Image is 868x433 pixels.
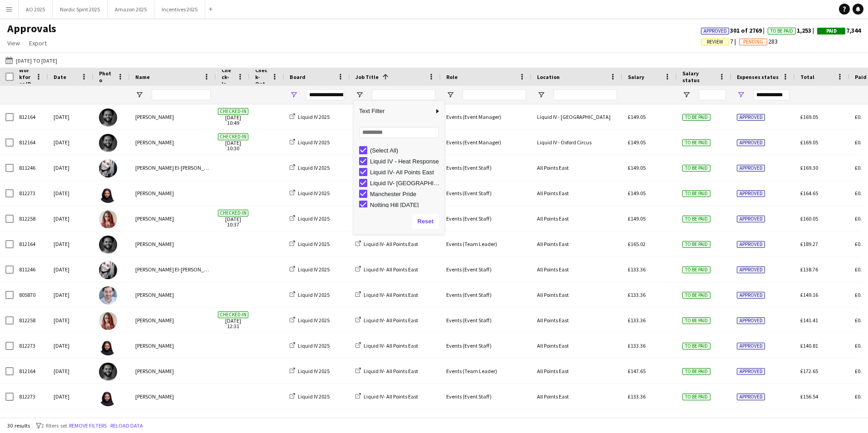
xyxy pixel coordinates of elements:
img: Brima Fullah [99,236,117,254]
span: Liquid IV 2025 [298,241,330,247]
div: Events (Event Staff) [441,333,532,358]
input: Salary status Filter Input [699,89,726,100]
button: Nordic Spirit 2025 [53,0,108,18]
span: £169.05 [800,113,818,120]
div: [DATE] [48,257,94,282]
span: £172.65 [800,368,818,374]
div: Manchester Pride [370,191,442,197]
a: Liquid IV 2025 [290,266,330,273]
div: Events (Event Staff) [441,206,532,231]
div: [DATE] [48,384,94,409]
img: Marlene Madenge [99,388,117,406]
button: Remove filters [67,421,108,431]
span: 301 of 2769 [701,26,768,34]
div: 812258 [14,308,48,333]
button: Open Filter Menu [682,91,690,99]
span: Liquid IV- All Points East [364,368,418,374]
div: 812164 [14,231,48,256]
span: £160.05 [800,215,818,222]
a: Liquid IV- All Points East [355,368,418,374]
span: Approved [737,394,765,400]
div: Events (Event Manager) [441,130,532,155]
span: Location [537,74,560,80]
span: £133.36 [628,291,646,298]
span: £140.81 [800,342,818,349]
div: [PERSON_NAME] [130,206,216,231]
span: £133.36 [628,393,646,400]
span: Liquid IV- All Points East [364,317,418,324]
button: Open Filter Menu [446,91,454,99]
a: Liquid IV 2025 [290,342,330,349]
span: [DATE] 12:31 [222,308,244,333]
span: Liquid IV 2025 [298,317,330,324]
button: Reset [412,214,439,229]
span: Text Filter [354,103,434,119]
span: Photo [99,70,113,84]
span: Role [446,74,458,80]
span: To be paid [682,343,710,349]
span: Liquid IV 2025 [298,368,330,374]
div: Events (Team Leader) [441,231,532,256]
span: Job Title [355,74,379,80]
span: £0.00 [855,215,867,222]
input: Search filter values [359,127,439,138]
span: To be paid [682,266,710,273]
div: Events (Event Staff) [441,155,532,180]
span: Checked-in [218,311,248,318]
div: All Points East [532,231,622,256]
span: To be paid [682,216,710,222]
img: Marlene Madenge [99,337,117,355]
span: [DATE] 10:30 [222,130,244,155]
span: Review [707,39,723,45]
button: AO 2025 [19,0,53,18]
span: View [7,39,20,47]
div: [DATE] [48,282,94,307]
div: Liquid IV - Oxford Circus [532,130,622,155]
div: Liquid IV- All Points East [370,169,442,176]
span: £0.00 [855,368,867,374]
span: To Be Paid [770,28,793,34]
div: [PERSON_NAME] El-[PERSON_NAME] [130,155,216,180]
input: Role Filter Input [463,89,526,100]
span: £147.65 [628,368,646,374]
img: Amira El-shafie [99,261,117,279]
span: To be paid [682,241,710,248]
span: £0.00 [855,113,867,120]
span: Checked-in [218,133,248,140]
span: 7 [701,37,739,45]
span: Liquid IV- All Points East [364,342,418,349]
div: All Points East [532,308,622,333]
span: £149.05 [628,113,646,120]
span: Liquid IV- All Points East [364,266,418,273]
input: Job Title Filter Input [372,89,435,100]
span: £138.76 [800,266,818,273]
img: Anthony Pius [99,210,117,228]
div: All Points East [532,257,622,282]
div: [PERSON_NAME] [130,104,216,129]
a: Liquid IV 2025 [290,190,330,197]
button: Open Filter Menu [355,91,364,99]
span: Approved [737,241,765,248]
span: Approved [737,190,765,197]
span: Liquid IV- All Points East [364,393,418,400]
img: Amira El-shafie [99,159,117,177]
div: [DATE] [48,231,94,256]
a: Liquid IV- All Points East [355,291,418,298]
span: Approved [737,343,765,349]
div: [PERSON_NAME] [130,181,216,206]
div: 811246 [14,257,48,282]
div: Events (Team Leader) [441,359,532,384]
div: 811246 [14,155,48,180]
span: To be paid [682,368,710,375]
div: [PERSON_NAME] [130,333,216,358]
span: £0.00 [855,164,867,171]
span: To be paid [682,292,710,299]
button: Open Filter Menu [737,91,745,99]
span: £0.00 [855,393,867,400]
div: Notting Hill [DATE] [370,202,442,208]
button: [DATE] to [DATE] [4,55,59,66]
div: [DATE] [48,359,94,384]
span: Approved [737,114,765,121]
span: £164.65 [800,190,818,197]
span: £165.02 [628,241,646,247]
